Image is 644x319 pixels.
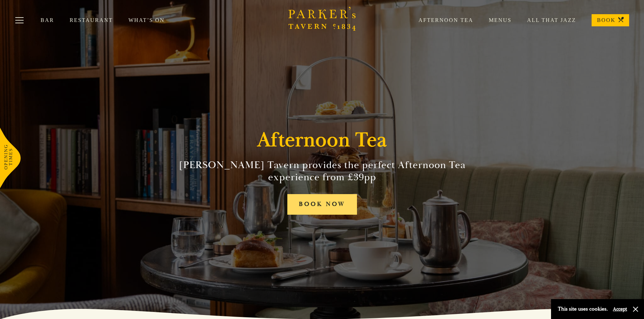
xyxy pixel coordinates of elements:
[168,159,476,183] h2: [PERSON_NAME] Tavern provides the perfect Afternoon Tea experience from £39pp
[632,306,639,313] button: Close and accept
[558,304,608,314] p: This site uses cookies.
[613,306,627,312] button: Accept
[257,128,387,152] h1: Afternoon Tea
[287,194,357,215] a: BOOK NOW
